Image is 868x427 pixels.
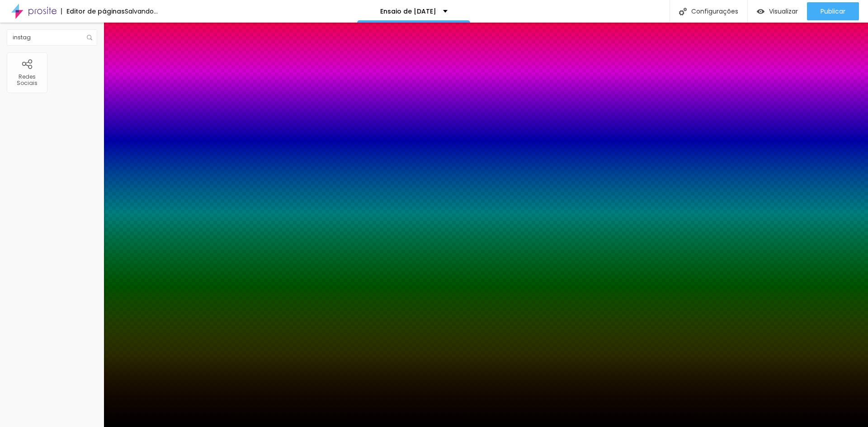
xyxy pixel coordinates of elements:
img: Icone [679,8,687,15]
input: Buscar elemento [7,29,97,46]
span: Visualizar [769,8,798,15]
div: Salvando... [125,8,158,14]
img: view-1.svg [757,8,764,15]
img: Icone [87,35,92,40]
div: Redes Sociais [9,74,45,87]
p: Ensaio de [DATE] [380,8,436,14]
span: Publicar [821,8,845,15]
button: Visualizar [748,2,807,20]
div: Editor de páginas [61,8,125,14]
button: Publicar [807,2,859,20]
